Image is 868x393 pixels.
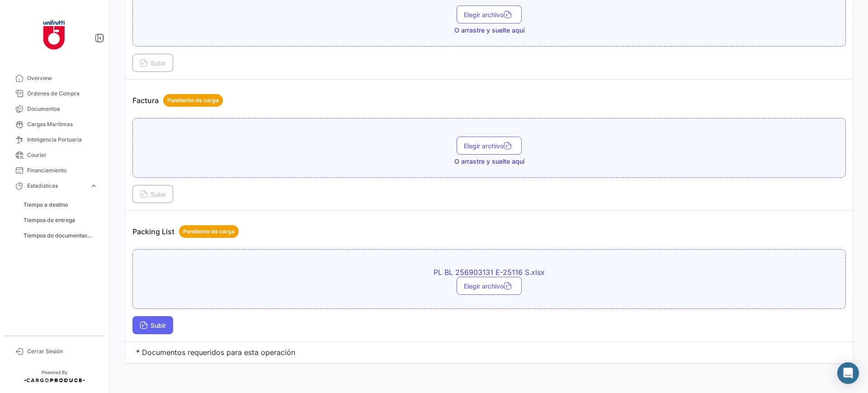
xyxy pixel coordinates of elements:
[7,163,101,178] a: Financiamiento
[167,96,219,104] span: Pendiente de carga
[7,71,101,86] a: Overview
[27,120,98,128] span: Cargas Marítimas
[140,190,166,198] span: Subir
[27,151,98,159] span: Courier
[20,213,101,227] a: Tiempos de entrega
[140,322,166,329] span: Subir
[132,225,239,238] p: Packing List
[27,166,98,175] span: Financiamiento
[27,74,98,82] span: Overview
[24,232,92,240] span: Tiempos de documentación
[837,362,859,384] div: Abrir Intercom Messenger
[7,147,101,163] a: Courier
[132,54,173,72] button: Subir
[457,137,522,155] button: Elegir archivo
[454,26,524,35] span: O arrastre y suelte aquí
[464,282,514,290] span: Elegir archivo
[7,86,101,101] a: Órdenes de Compra
[183,227,235,236] span: Pendiente de carga
[132,94,223,107] p: Factura
[20,198,101,212] a: Tiempo a destino
[132,316,173,334] button: Subir
[457,277,522,295] button: Elegir archivo
[464,11,514,19] span: Elegir archivo
[140,59,166,67] span: Subir
[7,101,101,117] a: Documentos
[7,117,101,132] a: Cargas Marítimas
[90,182,98,190] span: expand_more
[24,216,75,224] span: Tiempos de entrega
[454,157,524,166] span: O arrastre y suelte aquí
[132,185,173,203] button: Subir
[24,201,68,209] span: Tiempo a destino
[32,11,77,56] img: 6ae399ea-e399-42fc-a4aa-7bf23cf385c8.jpg
[27,105,98,113] span: Documentos
[125,342,853,364] td: * Documentos requeridos para esta operación
[457,5,522,24] button: Elegir archivo
[27,90,98,98] span: Órdenes de Compra
[464,142,514,150] span: Elegir archivo
[27,347,98,355] span: Cerrar Sesión
[20,229,101,242] a: Tiempos de documentación
[27,182,86,190] span: Estadísticas
[331,268,647,277] span: PL BL 256903131 E-25116 S.xlsx
[7,132,101,147] a: Inteligencia Portuaria
[27,136,98,144] span: Inteligencia Portuaria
